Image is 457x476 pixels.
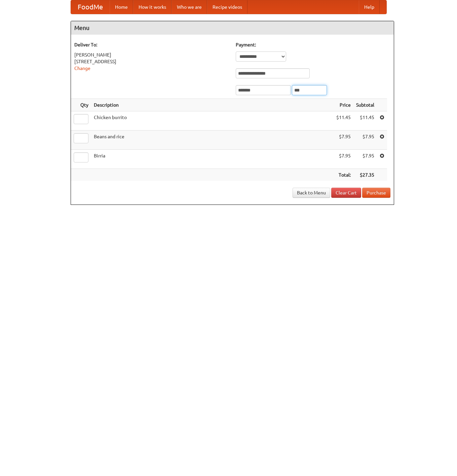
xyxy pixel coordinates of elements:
a: Clear Cart [331,188,361,198]
td: $7.95 [334,131,353,150]
td: Beans and rice [91,131,334,150]
a: Help [359,0,380,14]
a: Change [74,66,90,71]
div: [STREET_ADDRESS] [74,58,229,65]
td: Chicken burrito [91,111,334,131]
h4: Menu [71,21,394,35]
th: Qty [71,99,91,111]
td: $7.95 [353,131,377,150]
button: Purchase [362,188,390,198]
td: $11.45 [353,111,377,131]
th: Subtotal [353,99,377,111]
th: $27.35 [353,169,377,181]
h5: Payment: [236,41,390,48]
a: Who we are [172,0,207,14]
th: Description [91,99,334,111]
div: [PERSON_NAME] [74,51,229,58]
th: Price [334,99,353,111]
a: How it works [133,0,172,14]
a: Back to Menu [293,188,330,198]
a: Recipe videos [207,0,247,14]
h5: Deliver To: [74,41,229,48]
th: Total: [334,169,353,181]
td: $7.95 [334,150,353,169]
td: $7.95 [353,150,377,169]
td: $11.45 [334,111,353,131]
a: Home [110,0,133,14]
td: Birria [91,150,334,169]
a: FoodMe [71,0,110,14]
